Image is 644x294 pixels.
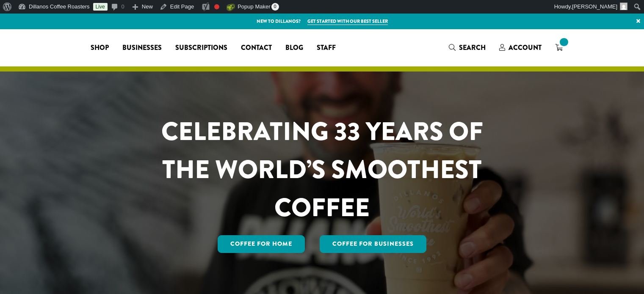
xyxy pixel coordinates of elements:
[459,43,486,52] span: Search
[84,41,116,55] a: Shop
[509,43,542,52] span: Account
[307,18,388,25] a: Get started with our best seller
[175,43,227,53] span: Subscriptions
[122,43,162,53] span: Businesses
[218,235,305,253] a: Coffee for Home
[214,4,219,9] div: Focus keyphrase not set
[320,235,426,253] a: Coffee For Businesses
[241,43,272,53] span: Contact
[572,3,617,10] span: [PERSON_NAME]
[271,3,279,11] span: 0
[633,14,644,29] a: ×
[136,113,508,227] h1: CELEBRATING 33 YEARS OF THE WORLD’S SMOOTHEST COFFEE
[91,43,109,53] span: Shop
[285,43,303,53] span: Blog
[310,41,343,55] a: Staff
[93,3,108,11] a: Live
[442,41,492,55] a: Search
[317,43,336,53] span: Staff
